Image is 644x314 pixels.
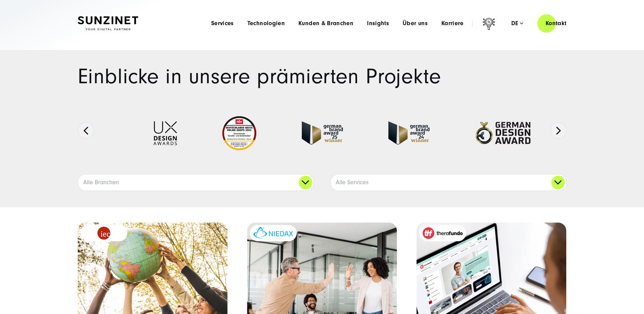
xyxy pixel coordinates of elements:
a: Alle Services [331,174,566,191]
img: logo_IEC [97,227,110,240]
button: Previous [78,122,94,139]
div: de [511,20,523,27]
a: Karriere [441,20,464,27]
a: Kunden & Branchen [298,20,353,27]
h1: Einblicke in unsere prämierten Projekte [78,66,567,87]
a: Insights [367,20,389,27]
a: Über uns [403,20,428,27]
img: UX-Design-Awards - fullservice digital agentur SUNZINET [153,121,177,145]
a: Alle Branchen [78,174,314,191]
img: German Brand Award winner 2025 - Full Service Digital Agentur SUNZINET [302,121,343,145]
img: German-Brand-Award - fullservice digital agentur SUNZINET [388,121,429,145]
a: Services [211,20,234,27]
img: niedax-logo [253,227,293,239]
img: SUNZINET Full Service Digital Agentur [78,16,138,31]
img: German-Design-Award - fullservice digital agentur SUNZINET [475,121,531,145]
a: Technologien [247,20,285,27]
img: Deutschlands beste Online Shops 2023 - boesner - Kunde - SUNZINET [222,116,256,150]
button: Next [550,122,567,139]
img: therafundo_10-2024_logo_2c [423,227,463,239]
a: Kontakt [537,14,575,33]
